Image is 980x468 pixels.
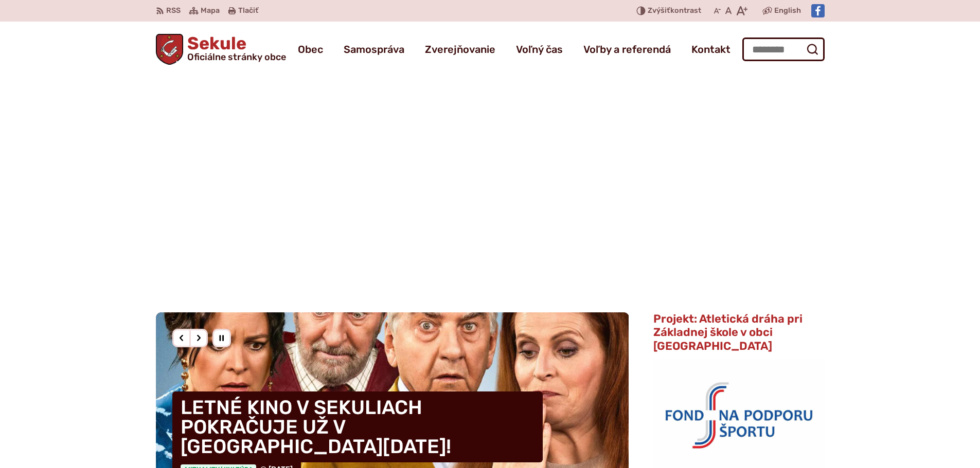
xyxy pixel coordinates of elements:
[156,34,184,65] img: Prejsť na domovskú stránku
[166,5,181,17] span: RSS
[201,5,220,17] span: Mapa
[189,329,208,347] div: Nasledujúci slajd
[238,7,258,15] span: Tlačiť
[172,391,543,462] h4: LETNÉ KINO V SEKULIACH POKRAČUJE UŽ V [GEOGRAPHIC_DATA][DATE]!
[156,34,287,65] a: Logo Sekule, prejsť na domovskú stránku.
[187,52,286,62] span: Oficiálne stránky obce
[516,35,563,64] a: Voľný čas
[583,35,671,64] a: Voľby a referendá
[653,312,803,353] span: Projekt: Atletická dráha pri Základnej škole v obci [GEOGRAPHIC_DATA]
[172,329,191,347] div: Predošlý slajd
[811,4,825,17] img: Prejsť na Facebook stránku
[772,5,803,17] a: English
[691,35,730,64] a: Kontakt
[774,5,801,17] span: English
[183,35,286,62] h1: Sekule
[212,329,231,347] div: Pozastaviť pohyb slajdera
[298,35,323,64] a: Obec
[648,6,670,15] span: Zvýšiť
[425,35,495,64] a: Zverejňovanie
[648,7,701,15] span: kontrast
[344,35,404,64] a: Samospráva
